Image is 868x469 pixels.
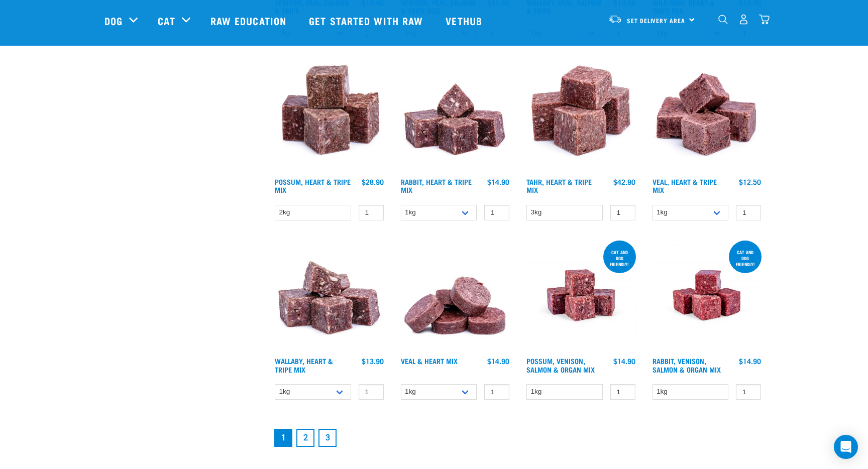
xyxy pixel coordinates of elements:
[526,180,592,191] a: Tahr, Heart & Tripe Mix
[627,19,685,22] span: Set Delivery Area
[759,14,770,25] img: home-icon@2x.png
[401,180,472,191] a: Rabbit, Heart & Tripe Mix
[318,429,337,447] a: Goto page 3
[104,13,123,28] a: Dog
[296,429,314,447] a: Goto page 2
[200,1,299,41] a: Raw Education
[610,205,635,220] input: 1
[650,239,764,353] img: Rabbit Venison Salmon Organ 1688
[272,427,764,449] nav: pagination
[487,357,509,365] div: $14.90
[299,1,436,41] a: Get started with Raw
[524,59,638,173] img: Tahr Heart Tripe Mix 01
[362,178,384,186] div: $28.90
[736,205,761,220] input: 1
[739,357,761,365] div: $14.90
[524,239,638,353] img: Possum Venison Salmon Organ 1626
[484,205,509,220] input: 1
[739,178,761,186] div: $12.50
[436,1,495,41] a: Vethub
[484,384,509,400] input: 1
[359,384,384,400] input: 1
[729,245,762,272] div: Cat and dog friendly!
[398,59,512,173] img: 1175 Rabbit Heart Tripe Mix 01
[613,178,635,186] div: $42.90
[362,357,384,365] div: $13.90
[650,59,764,173] img: Cubes
[613,357,635,365] div: $14.90
[272,239,386,353] img: 1174 Wallaby Heart Tripe Mix 01
[736,384,761,400] input: 1
[158,13,175,28] a: Cat
[610,384,635,400] input: 1
[275,180,351,191] a: Possum, Heart & Tripe Mix
[738,14,749,25] img: user.png
[401,359,458,363] a: Veal & Heart Mix
[608,15,622,24] img: van-moving.png
[487,178,509,186] div: $14.90
[603,245,636,272] div: cat and dog friendly!
[272,59,386,173] img: 1067 Possum Heart Tripe Mix 01
[653,359,721,371] a: Rabbit, Venison, Salmon & Organ Mix
[718,15,728,24] img: home-icon-1@2x.png
[274,429,292,447] a: Page 1
[834,435,858,459] div: Open Intercom Messenger
[653,180,717,191] a: Veal, Heart & Tripe Mix
[275,359,333,371] a: Wallaby, Heart & Tripe Mix
[359,205,384,220] input: 1
[398,239,512,353] img: 1152 Veal Heart Medallions 01
[526,359,595,371] a: Possum, Venison, Salmon & Organ Mix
